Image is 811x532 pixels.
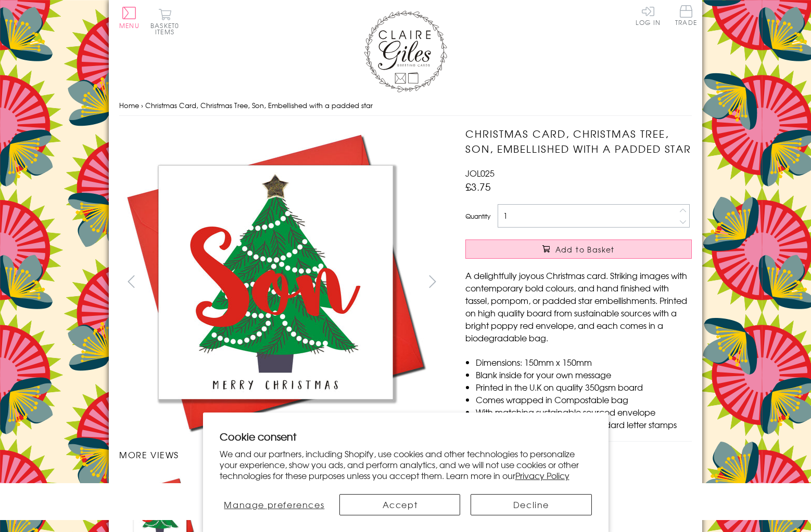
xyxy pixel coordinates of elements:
[145,100,373,110] span: Christmas Card, Christmas Tree, Son, Embellished with a padded star
[465,126,692,156] h1: Christmas Card, Christmas Tree, Son, Embellished with a padded star
[421,270,445,293] button: next
[119,448,445,461] h3: More views
[220,448,592,481] p: We and our partners, including Shopify, use cookies and other technologies to personalize your ex...
[119,21,140,30] span: Menu
[465,179,491,194] span: £3.75
[119,95,692,116] nav: breadcrumbs
[150,8,179,35] button: Basket0 items
[476,393,692,406] li: Comes wrapped in Compostable bag
[364,10,447,92] img: Claire Giles Greetings Cards
[675,5,697,25] span: Trade
[476,356,692,368] li: Dimensions: 150mm x 150mm
[471,494,591,515] button: Decline
[119,126,432,438] img: Christmas Card, Christmas Tree, Son, Embellished with a padded star
[465,167,495,179] span: JOL025
[465,240,692,259] button: Add to Basket
[515,469,569,482] a: Privacy Policy
[119,270,143,293] button: prev
[555,244,615,255] span: Add to Basket
[141,100,143,110] span: ›
[465,211,490,221] label: Quantity
[445,126,757,438] img: Christmas Card, Christmas Tree, Son, Embellished with a padded star
[339,494,460,515] button: Accept
[220,494,330,515] button: Manage preferences
[119,100,139,110] a: Home
[476,381,692,393] li: Printed in the U.K on quality 350gsm board
[675,5,697,28] a: Trade
[476,406,692,418] li: With matching sustainable sourced envelope
[476,368,692,381] li: Blank inside for your own message
[119,7,140,29] button: Menu
[155,21,179,36] span: 0 items
[465,269,692,344] p: A delightfully joyous Christmas card. Striking images with contemporary bold colours, and hand fi...
[220,429,592,444] h2: Cookie consent
[224,498,324,511] span: Manage preferences
[636,5,661,25] a: Log In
